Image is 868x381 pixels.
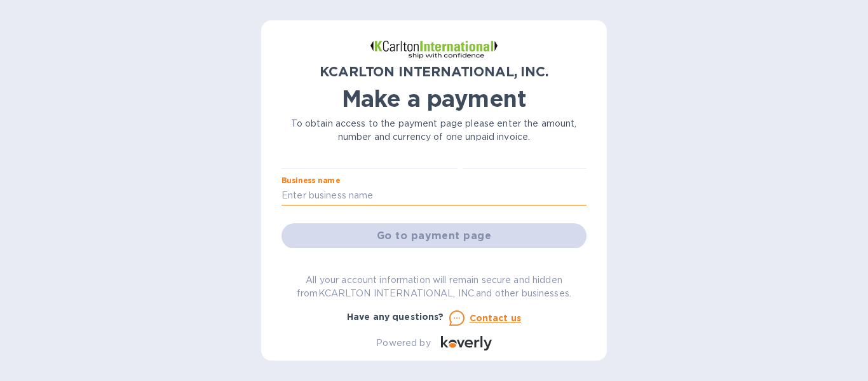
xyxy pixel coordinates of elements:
u: Contact us [470,313,522,323]
p: All your account information will remain secure and hidden from KCARLTON INTERNATIONAL, INC. and ... [281,274,587,300]
h1: Make a payment [281,85,587,112]
label: Business name [281,177,340,184]
b: KCARLTON INTERNATIONAL, INC. [320,64,548,80]
input: Enter business name [281,186,587,205]
p: To obtain access to the payment page please enter the amount, number and currency of one unpaid i... [281,117,587,144]
p: Powered by [376,336,430,350]
b: Have any questions? [347,312,444,322]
